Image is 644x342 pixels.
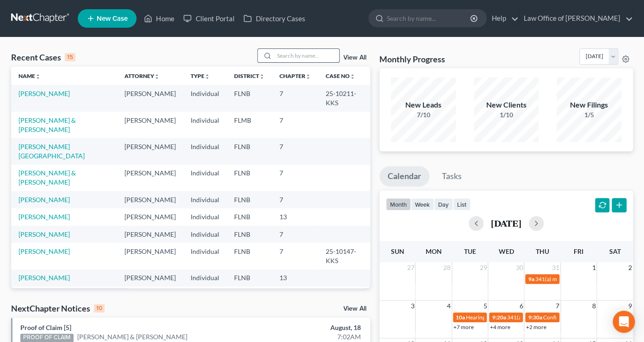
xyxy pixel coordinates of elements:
[227,112,272,138] td: FLMB
[387,10,471,27] input: Search by name...
[518,300,524,312] span: 6
[19,169,76,186] a: [PERSON_NAME] & [PERSON_NAME]
[326,72,355,79] a: Case Nounfold_more
[191,72,210,79] a: Typeunfold_more
[117,208,183,225] td: [PERSON_NAME]
[492,314,506,321] span: 9:20a
[409,300,415,312] span: 3
[19,196,70,204] a: [PERSON_NAME]
[274,49,339,62] input: Search by name...
[386,198,411,210] button: month
[379,54,445,65] h3: Monthly Progress
[464,247,476,255] span: Tue
[154,74,160,79] i: unfold_more
[350,74,355,79] i: unfold_more
[272,270,318,287] td: 13
[272,85,318,111] td: 7
[491,218,521,228] h2: [DATE]
[272,138,318,164] td: 7
[519,10,632,27] a: Law Office of [PERSON_NAME]
[227,270,272,287] td: FLNB
[379,166,429,186] a: Calendar
[574,247,583,255] span: Fri
[183,270,227,287] td: Individual
[259,74,265,79] i: unfold_more
[227,208,272,225] td: FLNB
[627,300,633,312] span: 9
[227,85,272,111] td: FLNB
[482,300,488,312] span: 5
[97,15,128,22] span: New Case
[204,74,210,79] i: unfold_more
[19,143,85,160] a: [PERSON_NAME][GEOGRAPHIC_DATA]
[555,300,560,312] span: 7
[183,243,227,269] td: Individual
[551,262,560,273] span: 31
[117,226,183,243] td: [PERSON_NAME]
[433,166,470,186] a: Tasks
[19,116,76,133] a: [PERSON_NAME] & [PERSON_NAME]
[507,314,596,321] span: 341(a) meeting for [PERSON_NAME]
[627,262,633,273] span: 2
[305,74,311,79] i: unfold_more
[343,306,366,312] a: View All
[227,165,272,191] td: FLNB
[117,85,183,111] td: [PERSON_NAME]
[474,110,539,120] div: 1/10
[117,191,183,208] td: [PERSON_NAME]
[19,213,70,221] a: [PERSON_NAME]
[227,243,272,269] td: FLNB
[591,300,596,312] span: 8
[591,262,596,273] span: 1
[514,262,524,273] span: 30
[279,72,311,79] a: Chapterunfold_more
[124,72,160,79] a: Attorneyunfold_more
[19,72,41,79] a: Nameunfold_more
[272,208,318,225] td: 13
[183,138,227,164] td: Individual
[272,287,318,304] td: 7
[227,138,272,164] td: FLNB
[254,332,361,342] div: 7:02AM
[272,191,318,208] td: 7
[406,262,415,273] span: 27
[227,287,272,304] td: FLNB
[343,54,366,61] a: View All
[19,90,70,97] a: [PERSON_NAME]
[77,332,187,342] a: [PERSON_NAME] & [PERSON_NAME]
[19,274,70,282] a: [PERSON_NAME]
[487,10,518,27] a: Help
[489,324,510,330] a: +4 more
[183,112,227,138] td: Individual
[609,247,620,255] span: Sat
[442,262,452,273] span: 28
[117,243,183,269] td: [PERSON_NAME]
[11,303,105,314] div: NextChapter Notices
[239,10,310,27] a: Directory Cases
[557,100,621,110] div: New Filings
[528,314,542,321] span: 9:30a
[35,74,41,79] i: unfold_more
[117,287,183,304] td: [PERSON_NAME]
[528,276,534,282] span: 9a
[94,304,105,312] div: 10
[117,112,183,138] td: [PERSON_NAME]
[536,247,549,255] span: Thu
[183,165,227,191] td: Individual
[466,314,538,321] span: Hearing for [PERSON_NAME]
[117,138,183,164] td: [PERSON_NAME]
[456,314,465,321] span: 10a
[19,230,70,238] a: [PERSON_NAME]
[391,110,456,120] div: 7/10
[478,262,488,273] span: 29
[272,243,318,269] td: 7
[254,323,361,332] div: August, 18
[117,165,183,191] td: [PERSON_NAME]
[183,287,227,304] td: Individual
[613,311,635,333] div: Open Intercom Messenger
[272,226,318,243] td: 7
[391,100,456,110] div: New Leads
[390,247,404,255] span: Sun
[318,85,370,111] td: 25-10211-KKS
[183,85,227,111] td: Individual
